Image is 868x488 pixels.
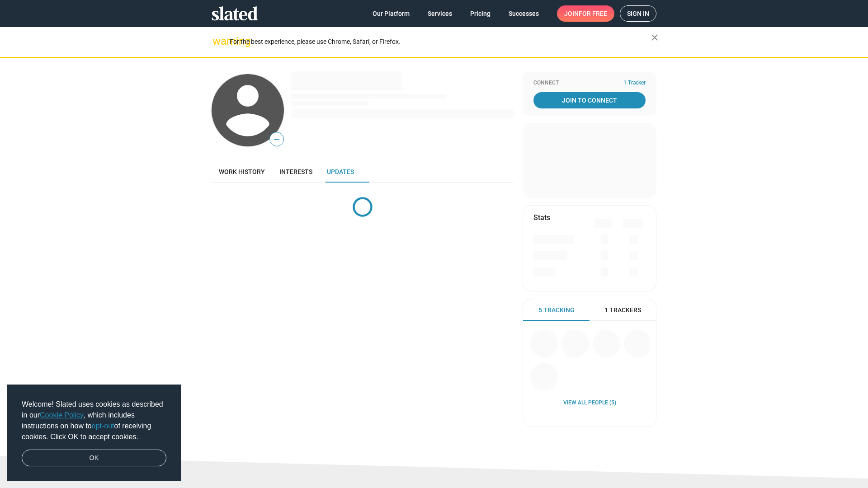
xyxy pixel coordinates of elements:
[373,5,410,22] span: Our Platform
[327,168,354,175] span: Updates
[365,5,417,22] a: Our Platform
[535,92,644,108] span: Join To Connect
[627,6,649,21] span: Sign in
[272,161,320,183] a: Interests
[579,5,607,22] span: for free
[533,92,646,108] a: Join To Connect
[7,385,181,481] div: cookieconsent
[230,36,651,48] div: For the best experience, please use Chrome, Safari, or Firefox.
[470,5,491,22] span: Pricing
[557,5,614,22] a: Joinfor free
[623,80,646,87] span: 1 Tracker
[212,36,223,47] mat-icon: warning
[279,168,312,175] span: Interests
[604,306,641,314] span: 1 Trackers
[538,306,575,314] span: 5 Tracking
[463,5,498,22] a: Pricing
[92,422,114,430] a: opt-out
[649,32,660,43] mat-icon: close
[420,5,459,22] a: Services
[533,80,646,87] div: Connect
[219,168,265,175] span: Work history
[212,161,272,183] a: Work history
[22,450,166,467] a: dismiss cookie message
[563,399,616,407] a: View all People (5)
[270,134,283,145] span: —
[428,5,452,22] span: Services
[22,399,166,442] span: Welcome! Slated uses cookies as described in our , which includes instructions on how to of recei...
[533,213,550,222] mat-card-title: Stats
[564,5,607,22] span: Join
[509,5,539,22] span: Successes
[320,161,361,183] a: Updates
[501,5,546,22] a: Successes
[620,5,656,22] a: Sign in
[40,411,84,419] a: Cookie Policy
